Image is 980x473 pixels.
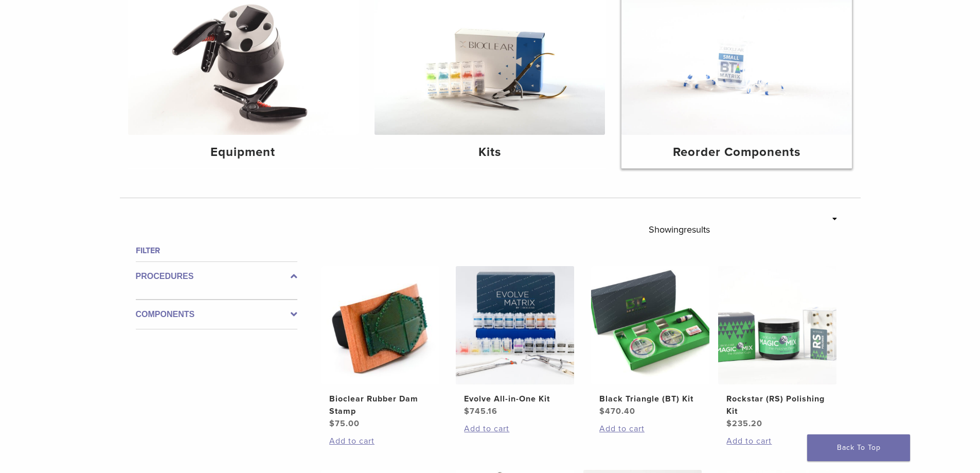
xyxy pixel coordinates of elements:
[455,266,575,417] a: Evolve All-in-One KitEvolve All-in-One Kit $745.16
[329,418,360,429] bdi: 75.00
[464,423,566,435] a: Add to cart: “Evolve All-in-One Kit”
[726,393,828,417] h2: Rockstar (RS) Polishing Kit
[329,418,335,429] span: $
[718,266,838,430] a: Rockstar (RS) Polishing KitRockstar (RS) Polishing Kit $235.20
[630,143,844,162] h4: Reorder Components
[136,270,297,283] label: Procedures
[599,406,635,416] bdi: 470.40
[807,434,910,461] a: Back To Top
[599,406,605,416] span: $
[136,244,297,257] h4: Filter
[599,393,701,405] h2: Black Triangle (BT) Kit
[456,266,574,384] img: Evolve All-in-One Kit
[321,266,439,384] img: Bioclear Rubber Dam Stamp
[591,266,710,417] a: Black Triangle (BT) KitBlack Triangle (BT) Kit $470.40
[464,406,497,416] bdi: 745.16
[136,143,350,162] h4: Equipment
[718,266,836,384] img: Rockstar (RS) Polishing Kit
[329,435,431,447] a: Add to cart: “Bioclear Rubber Dam Stamp”
[591,266,709,384] img: Black Triangle (BT) Kit
[649,219,710,240] p: Showing results
[136,308,297,321] label: Components
[726,418,762,429] bdi: 235.20
[464,406,470,416] span: $
[320,266,440,430] a: Bioclear Rubber Dam StampBioclear Rubber Dam Stamp $75.00
[726,418,732,429] span: $
[599,423,701,435] a: Add to cart: “Black Triangle (BT) Kit”
[726,435,828,447] a: Add to cart: “Rockstar (RS) Polishing Kit”
[464,393,566,405] h2: Evolve All-in-One Kit
[383,143,597,162] h4: Kits
[329,393,431,417] h2: Bioclear Rubber Dam Stamp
